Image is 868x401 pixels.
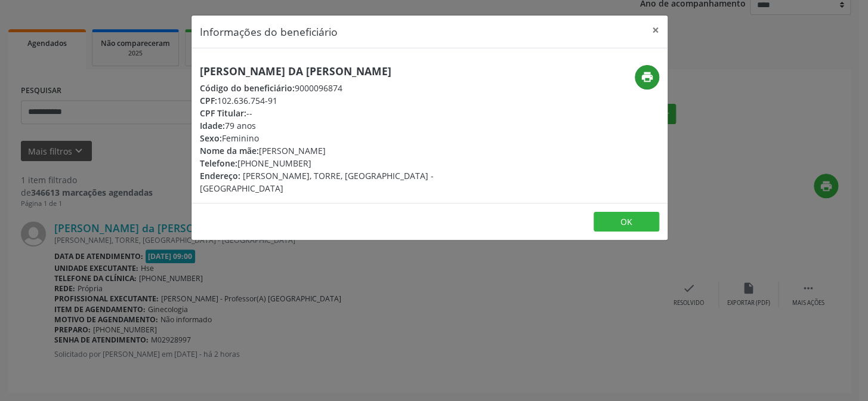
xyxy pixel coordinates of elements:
span: Telefone: [200,158,237,169]
span: Código do beneficiário: [200,82,295,94]
div: 9000096874 [200,82,501,94]
div: 79 anos [200,119,501,132]
i: print [641,70,654,84]
div: [PHONE_NUMBER] [200,157,501,169]
span: CPF Titular: [200,107,246,119]
h5: Informações do beneficiário [200,24,338,39]
span: Endereço: [200,170,240,181]
span: Idade: [200,120,225,131]
span: Nome da mãe: [200,145,259,156]
h5: [PERSON_NAME] da [PERSON_NAME] [200,65,501,78]
span: CPF: [200,95,217,106]
button: Close [644,16,668,45]
div: Feminino [200,132,501,144]
div: -- [200,107,501,119]
button: OK [594,212,659,232]
div: 102.636.754-91 [200,94,501,107]
button: print [635,65,659,90]
span: [PERSON_NAME], TORRE, [GEOGRAPHIC_DATA] - [GEOGRAPHIC_DATA] [200,170,434,194]
div: [PERSON_NAME] [200,144,501,157]
span: Sexo: [200,132,222,144]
